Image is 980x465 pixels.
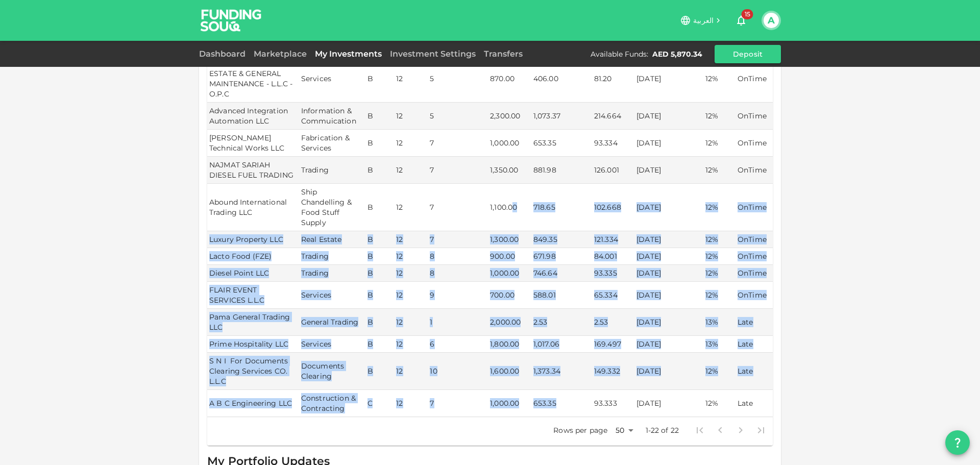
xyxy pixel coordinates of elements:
[693,16,714,25] span: العربية
[207,157,299,184] td: NAJMAT SARIAH DIESEL FUEL TRADING
[531,248,592,265] td: 671.98
[736,265,773,282] td: OnTime
[553,425,607,435] p: Rows per page
[428,184,488,231] td: 7
[207,130,299,157] td: [PERSON_NAME] Technical Works LLC
[634,103,703,130] td: [DATE]
[207,248,299,265] td: Lacto Food (FZE)
[365,336,394,353] td: B
[365,309,394,336] td: B
[299,184,365,231] td: Ship Chandelling & Food Stuff Supply
[488,282,531,309] td: 700.00
[428,336,488,353] td: 6
[488,103,531,130] td: 2,300.00
[591,49,648,59] div: Available Funds :
[207,265,299,282] td: Diesel Point LLC
[428,353,488,390] td: 10
[428,248,488,265] td: 8
[634,336,703,353] td: [DATE]
[428,265,488,282] td: 8
[488,336,531,353] td: 1,800.00
[488,55,531,103] td: 870.00
[634,157,703,184] td: [DATE]
[428,231,488,248] td: 7
[634,130,703,157] td: [DATE]
[207,231,299,248] td: Luxury Property LLC
[592,157,634,184] td: 126.001
[592,309,634,336] td: 2.53
[736,157,773,184] td: OnTime
[428,103,488,130] td: 5
[703,282,736,309] td: 12%
[428,157,488,184] td: 7
[592,231,634,248] td: 121.334
[250,49,311,59] a: Marketplace
[394,282,428,309] td: 12
[386,49,480,59] a: Investment Settings
[299,248,365,265] td: Trading
[365,282,394,309] td: B
[365,231,394,248] td: B
[945,430,970,455] button: question
[394,390,428,417] td: 12
[742,9,753,19] span: 15
[394,248,428,265] td: 12
[592,248,634,265] td: 84.001
[531,336,592,353] td: 1,017.06
[531,309,592,336] td: 2.53
[488,353,531,390] td: 1,600.00
[428,130,488,157] td: 7
[736,184,773,231] td: OnTime
[488,157,531,184] td: 1,350.00
[428,309,488,336] td: 1
[299,55,365,103] td: Services
[365,184,394,231] td: B
[531,103,592,130] td: 1,073.37
[428,390,488,417] td: 7
[480,49,527,59] a: Transfers
[764,13,779,28] button: A
[703,248,736,265] td: 12%
[299,353,365,390] td: Documents Clearing
[531,265,592,282] td: 746.64
[394,55,428,103] td: 12
[365,130,394,157] td: B
[592,282,634,309] td: 65.334
[715,45,781,63] button: Deposit
[207,353,299,390] td: S N I For Documents Clearing Services CO. L.L.C
[592,390,634,417] td: 93.333
[394,157,428,184] td: 12
[703,336,736,353] td: 13%
[634,353,703,390] td: [DATE]
[365,248,394,265] td: B
[428,282,488,309] td: 9
[634,184,703,231] td: [DATE]
[531,390,592,417] td: 653.35
[199,49,250,59] a: Dashboard
[365,55,394,103] td: B
[428,55,488,103] td: 5
[592,353,634,390] td: 149.332
[736,130,773,157] td: OnTime
[488,248,531,265] td: 900.00
[394,130,428,157] td: 12
[703,231,736,248] td: 12%
[592,130,634,157] td: 93.334
[592,55,634,103] td: 81.20
[592,103,634,130] td: 214.664
[488,184,531,231] td: 1,100.00
[703,130,736,157] td: 12%
[207,184,299,231] td: Abound International Trading LLC
[703,103,736,130] td: 12%
[634,55,703,103] td: [DATE]
[592,336,634,353] td: 169.497
[299,265,365,282] td: Trading
[531,231,592,248] td: 849.35
[299,336,365,353] td: Services
[634,309,703,336] td: [DATE]
[736,336,773,353] td: Late
[531,353,592,390] td: 1,373.34
[207,55,299,103] td: ROYAL DELUXE REAL ESTATE & GENERAL MAINTENANCE - L.L.C - O.P.C
[207,282,299,309] td: FLAIR EVENT SERVICES L.L.C
[394,103,428,130] td: 12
